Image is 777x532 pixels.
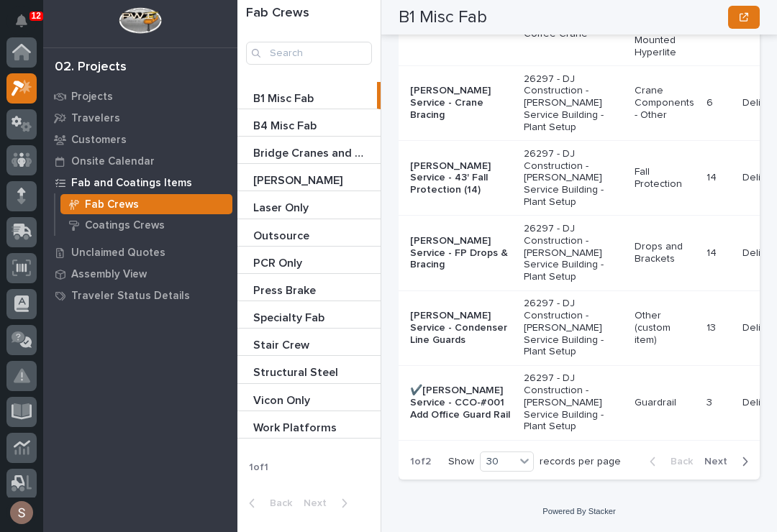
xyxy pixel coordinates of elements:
[6,497,37,528] button: users-avatar
[237,82,381,109] a: B1 Misc FabB1 Misc Fab
[540,456,621,468] p: records per page
[253,336,312,352] p: Stair Crew
[253,308,327,325] p: Specialty Fab
[246,6,372,22] h1: Fab Crews
[253,144,373,160] p: Bridge Cranes and Monorails
[253,418,340,435] p: Work Platforms
[253,198,312,215] p: Laser Only
[71,177,192,190] p: Fab and Coatings Items
[32,11,41,21] p: 12
[448,456,474,468] p: Show
[237,384,381,411] a: Vicon OnlyVicon Only
[71,112,120,125] p: Travelers
[237,219,381,247] a: OutsourceOutsource
[246,42,372,65] input: Search
[635,166,695,191] p: Fall Protection
[399,7,487,28] h2: B1 Misc Fab
[524,372,623,433] p: 26297 - DJ Construction - [PERSON_NAME] Service Building - Plant Setup
[85,219,165,232] p: Coatings Crews
[261,497,292,510] span: Back
[410,85,512,121] p: [PERSON_NAME] Service - Crane Bracing
[253,281,319,298] p: Press Brake
[85,198,139,211] p: Fab Crews
[524,223,623,283] p: 26297 - DJ Construction - [PERSON_NAME] Service Building - Plant Setup
[524,298,623,358] p: 26297 - DJ Construction - [PERSON_NAME] Service Building - Plant Setup
[253,363,341,380] p: Structural Steel
[43,285,237,306] a: Traveler Status Details
[410,310,512,346] p: [PERSON_NAME] Service - Condenser Line Guards
[71,155,155,168] p: Onsite Calendar
[71,290,190,303] p: Traveler Status Details
[55,60,127,75] div: 02. Projects
[253,391,313,408] p: Vicon Only
[237,329,381,356] a: Stair CrewStair Crew
[706,94,716,109] p: 6
[304,497,335,510] span: Next
[638,455,699,468] button: Back
[253,116,319,133] p: B4 Misc Fab
[43,242,237,263] a: Unclaimed Quotes
[635,397,695,409] p: Guardrail
[253,226,312,243] p: Outsource
[635,310,695,346] p: Other (custom item)
[71,134,127,147] p: Customers
[524,148,623,208] p: 26297 - DJ Construction - [PERSON_NAME] Service Building - Plant Setup
[481,454,515,469] div: 30
[699,455,760,468] button: Next
[55,215,237,235] a: Coatings Crews
[237,301,381,329] a: Specialty FabSpecialty Fab
[43,129,237,150] a: Customers
[237,450,280,485] p: 1 of 1
[55,194,237,214] a: Fab Crews
[237,109,381,137] a: B4 Misc FabB4 Misc Fab
[237,497,298,510] button: Back
[704,455,736,468] span: Next
[237,247,381,274] a: PCR OnlyPCR Only
[253,254,305,270] p: PCR Only
[43,107,237,129] a: Travelers
[410,160,512,196] p: [PERSON_NAME] Service - 43' Fall Protection (14)
[635,241,695,265] p: Drops and Brackets
[706,244,719,260] p: 14
[635,85,695,121] p: Crane Components - Other
[253,89,317,106] p: B1 Misc Fab
[237,164,381,191] a: [PERSON_NAME][PERSON_NAME]
[298,497,359,510] button: Next
[18,14,37,37] div: Notifications12
[253,171,345,188] p: [PERSON_NAME]
[399,444,442,480] p: 1 of 2
[237,411,381,439] a: Work PlatformsWork Platforms
[71,247,165,260] p: Unclaimed Quotes
[119,7,161,34] img: Workspace Logo
[706,394,715,409] p: 3
[410,235,512,271] p: [PERSON_NAME] Service - FP Drops & Bracing
[524,73,623,134] p: 26297 - DJ Construction - [PERSON_NAME] Service Building - Plant Setup
[43,86,237,107] a: Projects
[71,91,113,104] p: Projects
[43,172,237,193] a: Fab and Coatings Items
[542,507,615,515] a: Powered By Stacker
[706,319,719,334] p: 13
[6,6,37,36] button: Notifications
[43,263,237,285] a: Assembly View
[237,274,381,301] a: Press BrakePress Brake
[71,268,147,281] p: Assembly View
[706,169,719,184] p: 14
[237,137,381,164] a: Bridge Cranes and MonorailsBridge Cranes and Monorails
[237,356,381,383] a: Structural SteelStructural Steel
[237,191,381,219] a: Laser OnlyLaser Only
[662,455,693,468] span: Back
[43,150,237,172] a: Onsite Calendar
[410,385,512,421] p: ✔️[PERSON_NAME] Service - CCO-#001 Add Office Guard Rail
